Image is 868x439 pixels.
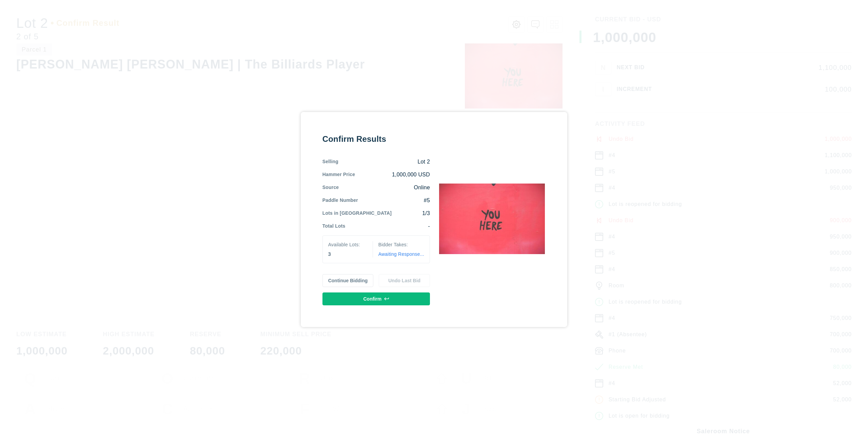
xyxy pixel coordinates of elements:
button: Confirm [322,292,430,305]
div: Source [322,184,339,191]
div: 1/3 [392,210,430,217]
div: Bidder Takes: [378,241,424,248]
div: #5 [358,197,430,204]
div: 1,000,000 USD [355,171,430,178]
div: - [346,223,430,230]
div: Lot 2 [338,158,430,166]
div: Available Lots: [328,241,367,248]
div: Paddle Number [322,197,358,204]
div: Lots in [GEOGRAPHIC_DATA] [322,210,392,217]
div: Hammer Price [322,171,355,178]
button: Undo Last Bid [379,274,430,287]
div: Total Lots [322,223,346,230]
div: Confirm Results [322,134,430,145]
div: Selling [322,158,338,166]
button: Continue Bidding [322,274,374,287]
div: Online [339,184,430,191]
span: Awaiting Response... [378,251,424,257]
div: 3 [328,251,367,257]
